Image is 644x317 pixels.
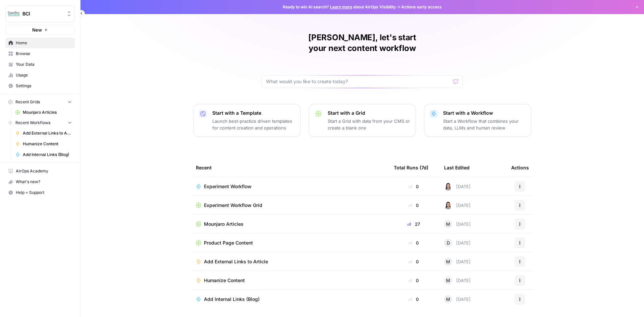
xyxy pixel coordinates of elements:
span: Settings [16,83,72,89]
span: Ready to win AI search? about AirOps Visibility [283,4,396,10]
a: AirOps Academy [5,166,75,176]
a: Humanize Content [12,139,75,149]
div: 0 [394,296,433,303]
span: AirOps Academy [16,168,72,174]
a: Usage [5,70,75,81]
h1: [PERSON_NAME], let's start your next content workflow [262,32,463,54]
a: Humanize Content [196,277,383,284]
div: What's new? [6,177,74,187]
div: Actions [511,158,529,177]
img: BCI Logo [8,8,20,20]
span: Experiment Workflow [204,183,252,190]
span: Add Internal Links (Blog) [204,296,260,303]
a: Learn more [330,4,352,9]
span: Actions early access [401,4,442,10]
span: Recent Grids [15,99,40,105]
div: [DATE] [444,276,471,284]
span: M [446,221,450,227]
button: Help + Support [5,187,75,198]
img: o5ihwofzv8qs9qx8tgaced5xajsg [444,201,452,209]
div: [DATE] [444,220,471,228]
button: Start with a GridStart a Grid with data from your CMS or create a blank one [309,104,416,137]
span: Home [16,40,72,46]
a: Settings [5,81,75,91]
span: Help + Support [16,190,72,196]
button: New [5,25,75,35]
a: Add Internal Links (Blog) [196,296,383,303]
span: Add Internal Links (Blog) [23,152,72,158]
div: Recent [196,158,383,177]
p: Start with a Template [212,110,295,116]
a: Product Page Content [196,240,383,246]
span: Mounjaro Articles [204,221,244,227]
img: o5ihwofzv8qs9qx8tgaced5xajsg [444,182,452,191]
p: Launch best-practice driven templates for content creation and operations [212,118,295,131]
span: Experiment Workflow Grid [204,202,262,209]
div: 0 [394,258,433,265]
p: Start a Workflow that combines your data, LLMs and human review [443,118,526,131]
a: Home [5,38,75,48]
span: Usage [16,72,72,78]
div: 0 [394,240,433,246]
div: 0 [394,183,433,190]
a: Your Data [5,59,75,70]
a: Browse [5,48,75,59]
span: D [447,240,450,246]
span: Mounjaro Articles [23,109,72,115]
a: Experiment Workflow Grid [196,202,383,209]
input: What would you like to create today? [266,78,450,85]
div: 0 [394,277,433,284]
span: Add External Links to Article [23,130,72,136]
div: [DATE] [444,239,471,247]
div: 27 [394,221,433,227]
span: Browse [16,51,72,57]
span: Humanize Content [204,277,245,284]
div: [DATE] [444,182,471,191]
div: [DATE] [444,201,471,209]
button: Workspace: BCI [5,5,75,22]
div: Last Edited [444,158,470,177]
div: [DATE] [444,295,471,303]
a: Add Internal Links (Blog) [12,149,75,160]
span: New [32,27,42,33]
a: Mounjaro Articles [12,107,75,118]
button: Start with a WorkflowStart a Workflow that combines your data, LLMs and human review [424,104,531,137]
span: Humanize Content [23,141,72,147]
span: M [446,296,450,303]
a: Add External Links to Article [12,128,75,139]
button: What's new? [5,176,75,187]
a: Experiment Workflow [196,183,383,190]
span: Add External Links to Article [204,258,268,265]
button: Start with a TemplateLaunch best-practice driven templates for content creation and operations [193,104,301,137]
p: Start with a Workflow [443,110,526,116]
a: Add External Links to Article [196,258,383,265]
div: 0 [394,202,433,209]
button: Recent Workflows [5,118,75,128]
span: Product Page Content [204,240,253,246]
span: M [446,258,450,265]
span: M [446,277,450,284]
span: Your Data [16,61,72,67]
div: Total Runs (7d) [394,158,428,177]
span: BCI [22,10,63,17]
div: [DATE] [444,258,471,266]
button: Recent Grids [5,97,75,107]
p: Start with a Grid [328,110,410,116]
span: Recent Workflows [15,120,50,126]
a: Mounjaro Articles [196,221,383,227]
p: Start a Grid with data from your CMS or create a blank one [328,118,410,131]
